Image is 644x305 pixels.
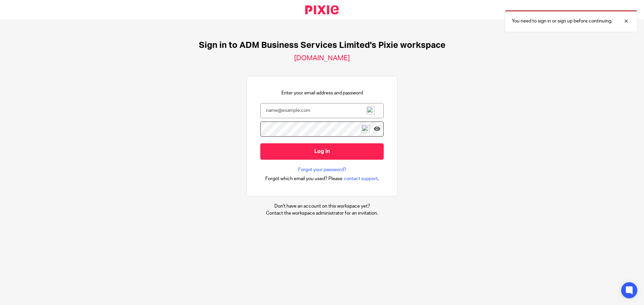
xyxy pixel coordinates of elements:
[362,125,370,133] img: npw-badge-icon-locked.svg
[512,18,612,24] p: You need to sign in or sign up before continuing.
[344,175,378,182] span: contact support
[266,203,378,210] p: Don't have an account on this workspace yet?
[265,175,379,182] div: .
[294,54,350,63] h2: [DOMAIN_NAME]
[199,40,445,51] h1: Sign in to ADM Business Services Limited's Pixie workspace
[281,90,363,96] p: Enter your email address and password
[367,106,375,115] img: npw-badge-icon-locked.svg
[266,210,378,217] p: Contact the workspace administrator for an invitation.
[298,166,346,173] a: Forgot your password?
[265,175,342,182] span: Forgot which email you used? Please
[260,103,384,118] input: name@example.com
[260,143,384,160] input: Log in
